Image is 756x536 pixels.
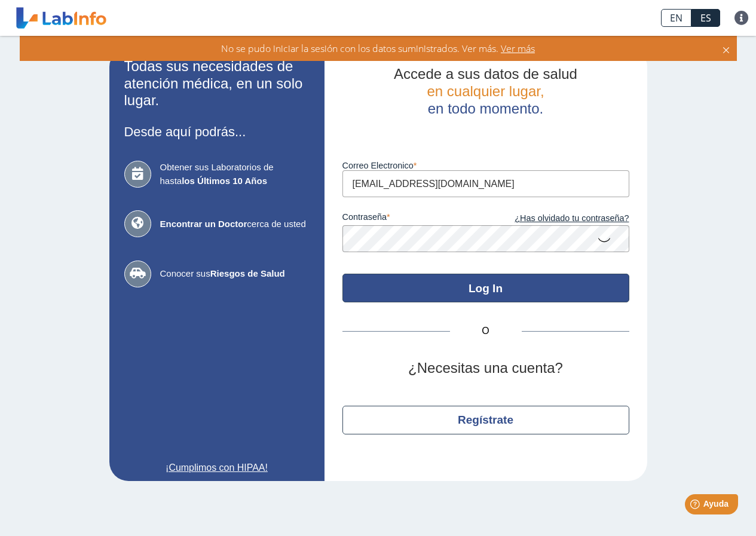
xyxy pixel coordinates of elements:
[342,406,629,434] button: Regístrate
[124,124,310,139] h3: Desde aquí podrás...
[124,461,310,475] a: ¡Cumplimos con HIPAA!
[342,274,629,302] button: Log In
[342,212,486,225] label: contraseña
[182,176,267,186] b: los Últimos 10 Años
[691,9,720,27] a: ES
[160,267,310,281] span: Conocer sus
[221,42,498,55] span: No se pudo iniciar la sesión con los datos suministrados. Ver más.
[342,360,629,377] h2: ¿Necesitas una cuenta?
[210,268,285,278] b: Riesgos de Salud
[342,161,629,170] label: Correo Electronico
[160,219,247,229] b: Encontrar un Doctor
[427,83,544,99] span: en cualquier lugar,
[160,161,310,188] span: Obtener sus Laboratorios de hasta
[394,66,577,82] span: Accede a sus datos de salud
[160,218,310,231] span: cerca de usted
[650,489,743,523] iframe: Help widget launcher
[486,212,629,225] a: ¿Has olvidado tu contraseña?
[498,42,535,55] span: Ver más
[428,100,543,117] span: en todo momento.
[661,9,691,27] a: EN
[124,58,310,109] h2: Todas sus necesidades de atención médica, en un solo lugar.
[450,324,522,338] span: O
